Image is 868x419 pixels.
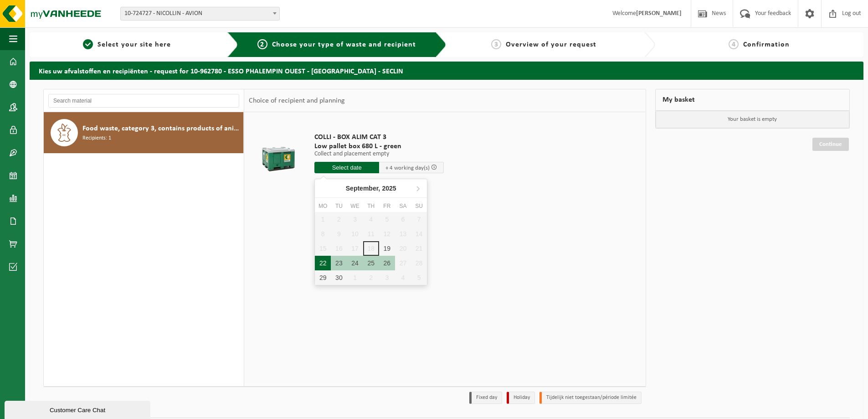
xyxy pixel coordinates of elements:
[331,256,347,270] div: 23
[272,41,416,48] span: Choose your type of waste and recipient
[729,39,739,49] span: 4
[507,392,535,404] li: Holiday
[379,256,395,270] div: 26
[656,111,850,128] p: Your basket is empty
[363,270,379,285] div: 2
[315,202,331,211] div: Mo
[30,62,863,79] h2: Kies uw afvalstoffen en recipiënten - request for 10-962780 - ESSO PHALEMPIN OUEST - [GEOGRAPHIC_...
[385,165,430,171] span: + 4 working day(s)
[363,256,379,270] div: 25
[363,202,379,211] div: Th
[315,270,331,285] div: 29
[331,202,347,211] div: Tu
[314,151,444,157] p: Collect and placement empty
[83,39,93,49] span: 1
[34,39,220,50] a: 1Select your site here
[314,133,444,142] span: COLLI - BOX ALIM CAT 3
[539,392,642,404] li: Tijdelijk niet toegestaan/période limitée
[347,256,363,270] div: 24
[314,142,444,151] span: Low pallet box 680 L - green
[636,10,682,17] strong: [PERSON_NAME]
[506,41,596,48] span: Overview of your request
[491,39,501,49] span: 3
[379,241,395,256] div: 19
[379,270,395,285] div: 3
[48,94,239,108] input: Search material
[342,181,400,196] div: September,
[347,202,363,211] div: We
[379,202,395,211] div: Fr
[347,270,363,285] div: 1
[395,202,411,211] div: Sa
[314,162,379,173] input: Select date
[743,41,790,48] span: Confirmation
[44,112,244,153] button: Food waste, category 3, contains products of animal origin, plastic packaging Recipients: 1
[121,7,279,20] span: 10-724727 - NICOLLIN - AVION
[5,399,152,419] iframe: chat widget
[244,89,349,112] div: Choice of recipient and planning
[257,39,267,49] span: 2
[120,7,280,21] span: 10-724727 - NICOLLIN - AVION
[82,123,241,134] span: Food waste, category 3, contains products of animal origin, plastic packaging
[469,392,502,404] li: Fixed day
[382,185,396,191] i: 2025
[315,256,331,270] div: 22
[411,202,427,211] div: Su
[655,89,850,111] div: My basket
[98,41,171,48] span: Select your site here
[331,270,347,285] div: 30
[82,134,111,143] span: Recipients: 1
[812,138,849,151] a: Continue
